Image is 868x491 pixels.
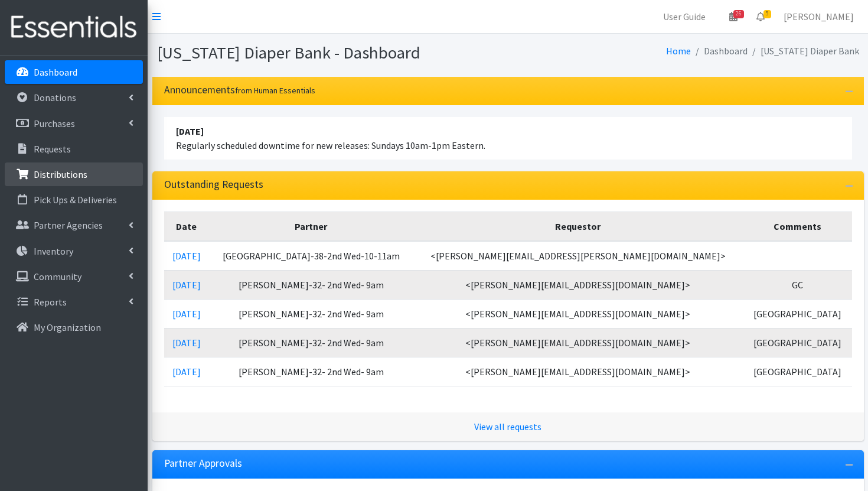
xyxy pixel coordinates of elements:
[172,279,201,291] a: [DATE]
[720,5,747,28] a: 26
[413,357,743,386] td: <[PERSON_NAME][EMAIL_ADDRESS][DOMAIN_NAME]>
[774,5,863,28] a: [PERSON_NAME]
[235,85,315,96] small: from Human Essentials
[172,366,201,378] a: [DATE]
[5,213,143,237] a: Partner Agencies
[34,321,101,333] p: My Organization
[733,10,744,18] span: 26
[164,178,263,191] h3: Outstanding Requests
[209,270,413,299] td: [PERSON_NAME]-32- 2nd Wed- 9am
[34,66,77,78] p: Dashboard
[743,212,851,241] th: Comments
[209,299,413,328] td: [PERSON_NAME]-32- 2nd Wed- 9am
[413,299,743,328] td: <[PERSON_NAME][EMAIL_ADDRESS][DOMAIN_NAME]>
[5,162,143,186] a: Distributions
[164,84,315,96] h3: Announcements
[5,188,143,212] a: Pick Ups & Deliveries
[474,421,541,433] a: View all requests
[5,316,143,339] a: My Organization
[743,270,851,299] td: GC
[164,212,210,241] th: Date
[413,270,743,299] td: <[PERSON_NAME][EMAIL_ADDRESS][DOMAIN_NAME]>
[157,43,504,63] h1: [US_STATE] Diaper Bank - Dashboard
[34,296,67,308] p: Reports
[743,299,851,328] td: [GEOGRAPHIC_DATA]
[748,43,859,60] li: [US_STATE] Diaper Bank
[176,125,204,137] strong: [DATE]
[34,194,117,206] p: Pick Ups & Deliveries
[34,118,75,129] p: Purchases
[34,92,76,103] p: Donations
[413,328,743,357] td: <[PERSON_NAME][EMAIL_ADDRESS][DOMAIN_NAME]>
[172,337,201,349] a: [DATE]
[34,271,81,282] p: Community
[413,241,743,271] td: <[PERSON_NAME][EMAIL_ADDRESS][PERSON_NAME][DOMAIN_NAME]>
[413,212,743,241] th: Requestor
[209,241,413,271] td: [GEOGRAPHIC_DATA]-38-2nd Wed-10-11am
[5,239,143,263] a: Inventory
[5,290,143,314] a: Reports
[209,212,413,241] th: Partner
[5,265,143,288] a: Community
[34,245,73,257] p: Inventory
[34,168,87,180] p: Distributions
[666,45,691,57] a: Home
[172,250,201,262] a: [DATE]
[654,5,715,28] a: User Guide
[691,43,748,60] li: Dashboard
[209,357,413,386] td: [PERSON_NAME]-32- 2nd Wed- 9am
[172,308,201,320] a: [DATE]
[164,117,852,160] li: Regularly scheduled downtime for new releases: Sundays 10am-1pm Eastern.
[34,143,71,155] p: Requests
[747,5,774,28] a: 5
[5,8,143,47] img: HumanEssentials
[34,219,103,231] p: Partner Agencies
[743,328,851,357] td: [GEOGRAPHIC_DATA]
[5,112,143,135] a: Purchases
[164,457,242,470] h3: Partner Approvals
[5,137,143,161] a: Requests
[743,357,851,386] td: [GEOGRAPHIC_DATA]
[5,60,143,84] a: Dashboard
[209,328,413,357] td: [PERSON_NAME]-32- 2nd Wed- 9am
[763,10,771,18] span: 5
[5,86,143,109] a: Donations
